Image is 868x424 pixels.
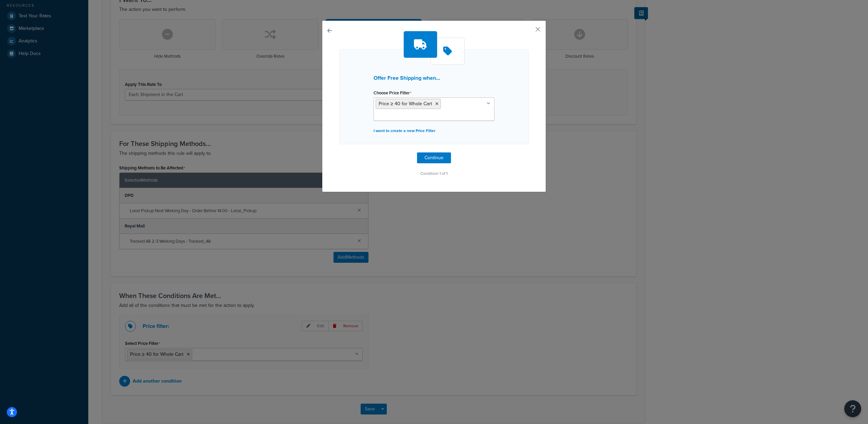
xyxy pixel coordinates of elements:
[379,100,432,107] span: Price ≥ 40 for Whole Cart
[339,169,529,178] p: Condition 1 of 1
[374,75,494,81] h3: Offer Free Shipping when...
[374,90,412,96] label: Choose Price Filter
[374,126,494,135] p: I want to create a new Price Filter
[417,152,451,163] button: Continue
